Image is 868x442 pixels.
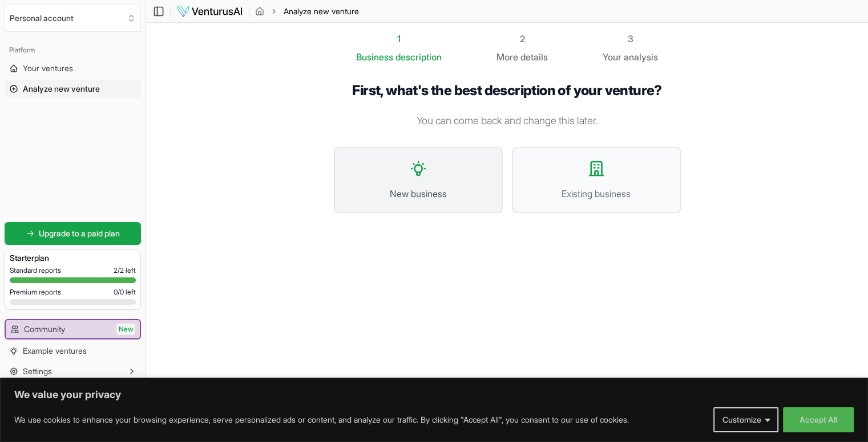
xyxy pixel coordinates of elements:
[39,228,120,239] span: Upgrade to a paid plan
[5,41,141,59] div: Platform
[10,266,61,275] span: Standard reports
[24,324,65,335] span: Community
[512,147,681,213] button: Existing business
[23,345,87,357] span: Example ventures
[496,50,518,64] span: More
[334,82,681,99] h1: First, what's the best description of your venture?
[496,32,548,46] div: 2
[14,413,629,427] p: We use cookies to enhance your browsing experience, serve personalized ads or content, and analyz...
[356,32,442,46] div: 1
[10,288,61,297] span: Premium reports
[346,187,490,200] span: New business
[334,113,681,129] p: You can come back and change this later.
[713,407,778,432] button: Customize
[255,6,359,17] nav: breadcrumb
[176,5,243,18] img: logo
[395,51,442,63] span: description
[5,5,141,32] button: Select an organization
[6,320,140,338] a: CommunityNew
[23,83,100,95] span: Analyze new venture
[603,50,621,64] span: Your
[5,342,141,360] a: Example ventures
[356,50,393,64] span: Business
[520,51,548,63] span: details
[284,6,359,17] span: Analyze new venture
[10,252,136,264] h3: Starter plan
[603,32,658,46] div: 3
[23,366,52,377] span: Settings
[524,187,668,200] span: Existing business
[334,147,503,213] button: New business
[5,59,141,77] a: Your ventures
[783,407,854,432] button: Accept All
[114,288,136,297] span: 0 / 0 left
[114,266,136,275] span: 2 / 2 left
[116,324,135,335] span: New
[5,80,141,98] a: Analyze new venture
[624,51,658,63] span: analysis
[5,222,141,245] a: Upgrade to a paid plan
[5,362,141,380] button: Settings
[23,63,73,74] span: Your ventures
[14,388,854,402] p: We value your privacy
